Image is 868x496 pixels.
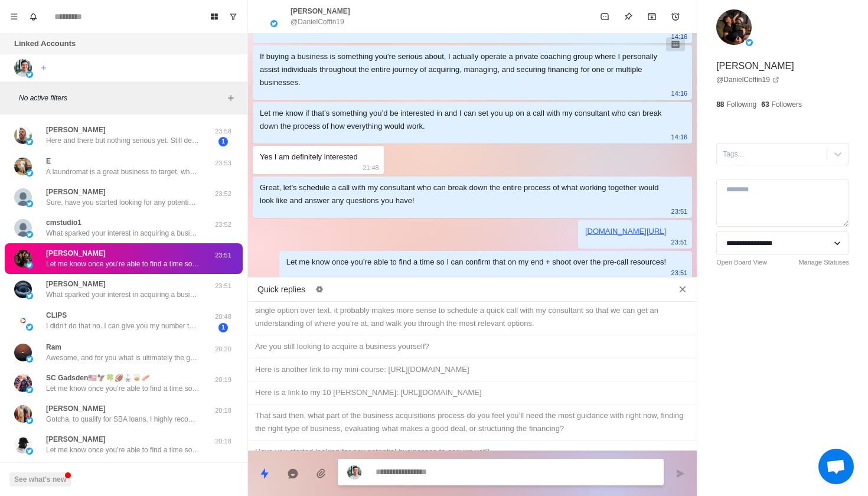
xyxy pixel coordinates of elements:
p: [PERSON_NAME] [716,59,794,73]
p: 23:52 [208,189,238,199]
p: 23:53 [208,158,238,168]
p: 14:16 [671,87,688,100]
img: picture [14,405,32,423]
div: If buying a business is something you're serious about, I actually operate a private coaching gro... [260,50,666,89]
img: picture [270,20,278,27]
div: Great, let’s schedule a call with my consultant who can break down the entire process of what wor... [260,181,666,207]
p: 23:51 [208,281,238,291]
a: Open Board View [716,257,767,267]
p: 20:48 [208,312,238,322]
p: No active filters [19,93,224,103]
p: cmstudio1 [46,217,81,228]
a: Manage Statuses [798,257,849,267]
p: What sparked your interest in acquiring a business, and where are you located? I might be able to... [46,228,200,239]
p: 21:48 [363,161,379,174]
img: picture [26,386,33,393]
p: Sure, have you started looking for any potential businesses to acquire yet? [46,197,200,208]
img: picture [26,138,33,145]
img: picture [347,465,361,479]
p: 23:51 [208,250,238,260]
button: See what's new [9,472,71,487]
p: [PERSON_NAME] [46,187,106,197]
p: Awesome, and for you what is ultimately the goal with acquiring a cash flowing business? [46,353,200,363]
button: Edit quick replies [310,280,329,299]
p: Quick replies [257,283,305,296]
p: Followers [772,99,802,110]
button: Add reminder [664,5,687,28]
div: Let me know once you’re able to find a time so I can confirm that on my end + shoot over the pre-... [286,256,666,269]
img: picture [26,448,33,455]
img: picture [14,312,32,329]
div: That said then, what part of the business acquisitions process do you feel you’ll need the most g... [255,409,690,435]
button: Send message [668,462,692,485]
p: 20:20 [208,344,238,354]
p: Gotcha, to qualify for SBA loans, I highly recommend having a minimum of $25,000 liquid allocated... [46,414,200,425]
img: picture [746,39,753,46]
p: 23:58 [208,126,238,136]
img: picture [14,436,32,453]
p: [PERSON_NAME] [46,125,106,135]
p: 23:51 [671,266,688,279]
img: picture [14,374,32,392]
p: Here and there but nothing serious yet. Still deciding if this is the route to take. [46,135,200,146]
img: picture [26,324,33,331]
div: Are you still looking to acquire a business yourself? [255,340,690,353]
p: 23:52 [208,220,238,230]
p: [PERSON_NAME] [46,403,106,414]
button: Add media [309,462,333,485]
img: picture [26,231,33,238]
span: 1 [218,137,228,146]
a: @DanielCoffin19 [716,74,779,85]
img: picture [26,292,33,299]
button: Archive [640,5,664,28]
img: picture [14,126,32,144]
img: picture [14,188,32,206]
button: Menu [5,7,24,26]
div: Have you started looking for any potential businesses to acquire yet? [255,445,690,458]
p: Let me know once you’re able to find a time so I can confirm that on my end + shoot over the pre-... [46,383,200,394]
button: Reply with AI [281,462,305,485]
p: 20:18 [208,406,238,416]
p: What sparked your interest in acquiring a business, and where are you located? I might be able to... [46,289,200,300]
img: picture [14,219,32,237]
span: 1 [218,323,228,332]
p: [PERSON_NAME] [46,434,106,445]
img: picture [26,262,33,269]
div: Open chat [818,449,854,484]
div: Everything we do is customized because ultimately everyone is looking for different things. So ra... [255,291,690,330]
p: 23:51 [671,205,688,218]
div: Let me know if that’s something you’d be interested in and I can set you up on a call with my con... [260,107,666,133]
p: 20:19 [208,375,238,385]
p: 88 [716,99,724,110]
button: Quick replies [253,462,276,485]
p: [PERSON_NAME] [46,248,106,259]
button: Show unread conversations [224,7,243,26]
p: Let me know once you’re able to find a time so I can confirm that on my end + shoot over the pre-... [46,259,200,269]
button: Add account [37,61,51,75]
img: picture [26,169,33,177]
p: 63 [761,99,769,110]
div: Yes I am definitely interested [260,151,358,164]
p: CLIPS [46,310,67,321]
p: [PERSON_NAME] [291,6,350,17]
button: Notifications [24,7,43,26]
div: Here is another link to my mini-course: [URL][DOMAIN_NAME] [255,363,690,376]
p: SC Gadsden🇺🇸🦅🍀🏈🥋🥃🥓 [46,373,150,383]
img: picture [14,280,32,298]
img: picture [14,344,32,361]
div: Here is a link to my 10 [PERSON_NAME]: [URL][DOMAIN_NAME] [255,386,690,399]
button: Mark as unread [593,5,616,28]
img: picture [26,355,33,363]
p: @DanielCoffin19 [291,17,344,27]
img: picture [26,71,33,78]
button: Close quick replies [673,280,692,299]
p: I didn't do that no. I can give you my number though and we can talk through text. I wanted to se... [46,321,200,331]
button: Add filters [224,91,238,105]
p: Following [727,99,757,110]
img: picture [26,200,33,207]
p: 20:18 [208,436,238,446]
p: [PERSON_NAME] [46,279,106,289]
p: A laundromat is a great business to target, where is it based? [46,167,200,177]
a: [DOMAIN_NAME][URL] [585,227,666,236]
button: Pin [616,5,640,28]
